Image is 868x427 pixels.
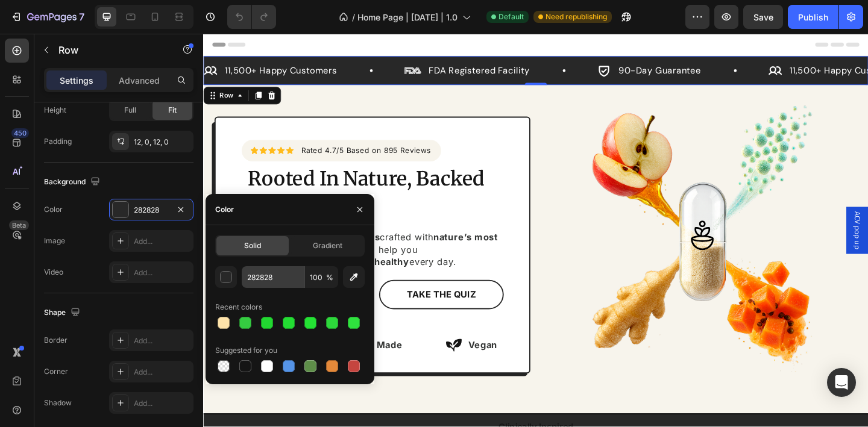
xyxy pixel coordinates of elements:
[134,335,190,346] div: Add...
[60,74,93,87] p: Settings
[58,43,161,57] p: Row
[42,214,325,255] p: crafted with to help you feel , , and every day.
[798,11,828,23] div: Publish
[215,302,262,313] div: Recent colors
[44,174,102,190] div: Background
[326,272,333,283] span: %
[5,5,90,29] button: 7
[827,368,856,397] div: Open Intercom Messenger
[84,278,138,290] strong: SHOP NOW
[215,345,277,356] div: Suggested for you
[134,137,190,148] div: 12, 0, 12, 0
[134,205,169,216] div: 282828
[165,331,216,346] p: USA Made
[313,240,342,251] span: Gradient
[743,5,783,29] button: Save
[245,33,356,48] p: FDA Registered Facility
[60,242,106,254] strong: balanced
[44,305,83,321] div: Shape
[227,5,276,29] div: Undo/Redo
[638,33,759,48] p: 11,500+ Happy Customers
[9,220,29,230] div: Beta
[44,366,68,377] div: Corner
[42,215,192,227] strong: Science-backed supplements
[107,122,248,134] p: Rated 4.7/5 Based on 895 Reviews
[47,144,321,201] h2: Rooted In Nature, Backed By Science.
[44,267,63,278] div: Video
[168,105,177,116] span: Fit
[134,398,190,409] div: Add...
[79,10,84,24] p: 7
[44,397,72,408] div: Shadow
[498,11,524,22] span: Default
[43,268,179,300] a: SHOP NOW
[388,65,697,374] img: gempages_579472095457575521-5bc7b74b-2915-43d8-a8ba-e9d029d4284f.svg
[44,204,63,215] div: Color
[134,367,190,378] div: Add...
[352,11,355,23] span: /
[288,331,320,346] p: Vegan
[44,136,72,147] div: Padding
[44,235,65,246] div: Image
[134,267,190,278] div: Add...
[42,215,321,240] strong: nature’s most potent organic ingredients
[219,37,237,44] img: gempages_579472095457575521-01c132d7-fc11-4d57-8006-532d6922097c.png
[705,193,717,235] span: ACV pop up
[191,268,327,300] a: TAKE THE QUIZ
[203,34,868,427] iframe: Design area
[546,11,607,22] span: Need republishing
[15,62,35,73] div: Row
[124,105,136,116] span: Full
[788,5,838,29] button: Publish
[119,74,160,87] p: Advanced
[186,242,224,254] strong: healthy
[244,240,261,251] span: Solid
[215,204,234,215] div: Color
[44,335,68,346] div: Border
[24,33,145,48] p: 11,500+ Happy Customers
[110,242,161,254] strong: energized
[357,11,458,23] span: Home Page | [DATE] | 1.0
[451,33,541,48] p: 90-Day Guarantee
[134,236,190,247] div: Add...
[46,314,95,363] img: gempages_579472095457575521-22d5386a-6c03-4284-a53a-737e92ad0e53.svg
[221,278,297,290] strong: TAKE THE QUIZ
[44,105,66,116] div: Height
[11,128,29,138] div: 450
[242,266,304,288] input: Eg: FFFFFF
[753,12,773,22] span: Save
